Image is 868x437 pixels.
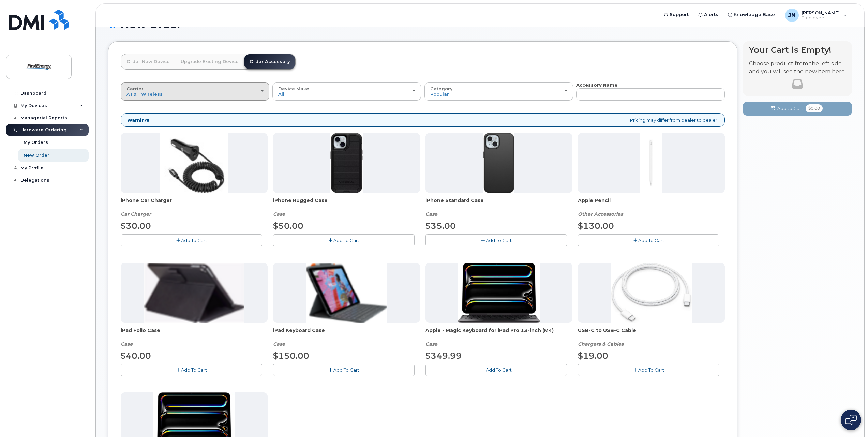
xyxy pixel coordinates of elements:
[424,82,573,100] button: Category Popular
[121,341,133,347] em: Case
[278,91,284,97] span: All
[425,211,437,217] em: Case
[181,238,207,243] span: Add To Cart
[126,91,163,97] span: AT&T Wireless
[578,327,725,347] div: USB-C to USB-C Cable
[638,367,664,373] span: Add To Cart
[802,10,840,15] span: [PERSON_NAME]
[333,238,359,243] span: Add To Cart
[704,11,718,18] span: Alerts
[425,197,572,211] span: iPhone Standard Case
[272,82,421,100] button: Device Make All
[670,11,689,18] span: Support
[425,341,437,347] em: Case
[483,133,514,193] img: Symmetry.jpg
[273,197,420,211] span: iPhone Rugged Case
[734,11,775,18] span: Knowledge Base
[806,104,823,112] span: $0.00
[121,364,262,376] button: Add To Cart
[458,263,540,323] img: magic_keyboard_for_ipad_pro.png
[638,238,664,243] span: Add To Cart
[273,211,285,217] em: Case
[578,327,725,341] span: USB-C to USB-C Cable
[788,11,795,19] span: JN
[278,86,309,91] span: Device Make
[486,238,512,243] span: Add To Cart
[425,327,572,341] span: Apple - Magic Keyboard for iPad Pro 13‑inch (M4)
[244,54,295,69] a: Order Accessory
[121,327,268,341] span: iPad Folio Case
[273,364,415,376] button: Add To Cart
[175,54,244,69] a: Upgrade Existing Device
[273,351,309,361] span: $150.00
[160,133,228,193] img: iphonesecg.jpg
[425,364,567,376] button: Add To Cart
[578,211,623,217] em: Other Accessories
[181,367,207,373] span: Add To Cart
[743,102,852,116] button: Add to Cart $0.00
[273,221,303,231] span: $50.00
[273,327,420,347] div: iPad Keyboard Case
[144,263,244,323] img: folio.png
[659,8,693,21] a: Support
[693,8,723,21] a: Alerts
[425,197,572,217] div: iPhone Standard Case
[121,197,268,211] span: iPhone Car Charger
[611,263,692,323] img: USB-C.jpg
[121,82,269,100] button: Carrier AT&T Wireless
[578,341,624,347] em: Chargers & Cables
[121,351,151,361] span: $40.00
[273,197,420,217] div: iPhone Rugged Case
[578,351,608,361] span: $19.00
[121,327,268,347] div: iPad Folio Case
[425,351,462,361] span: $349.99
[425,327,572,347] div: Apple - Magic Keyboard for iPad Pro 13‑inch (M4)
[578,197,725,217] div: Apple Pencil
[777,105,803,112] span: Add to Cart
[576,82,617,88] strong: Accessory Name
[333,367,359,373] span: Add To Cart
[273,341,285,347] em: Case
[749,45,846,55] h4: Your Cart is Empty!
[330,133,363,193] img: Defender.jpg
[802,15,840,21] span: Employee
[121,221,151,231] span: $30.00
[780,9,852,22] div: Jeffrey Neal
[273,327,420,341] span: iPad Keyboard Case
[578,364,719,376] button: Add To Cart
[723,8,780,21] a: Knowledge Base
[273,234,415,246] button: Add To Cart
[121,113,725,127] div: Pricing may differ from dealer to dealer!
[578,221,614,231] span: $130.00
[121,211,151,217] em: Car Charger
[126,86,144,91] span: Carrier
[430,91,449,97] span: Popular
[845,415,857,425] img: Open chat
[425,221,456,231] span: $35.00
[121,197,268,217] div: iPhone Car Charger
[121,54,175,69] a: Order New Device
[640,133,662,193] img: PencilPro.jpg
[425,234,567,246] button: Add To Cart
[749,60,846,76] p: Choose product from the left side and you will see the new item here.
[486,367,512,373] span: Add To Cart
[121,234,262,246] button: Add To Cart
[578,234,719,246] button: Add To Cart
[430,86,453,91] span: Category
[578,197,725,211] span: Apple Pencil
[127,117,149,123] strong: Warning!
[306,263,387,323] img: keyboard.png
